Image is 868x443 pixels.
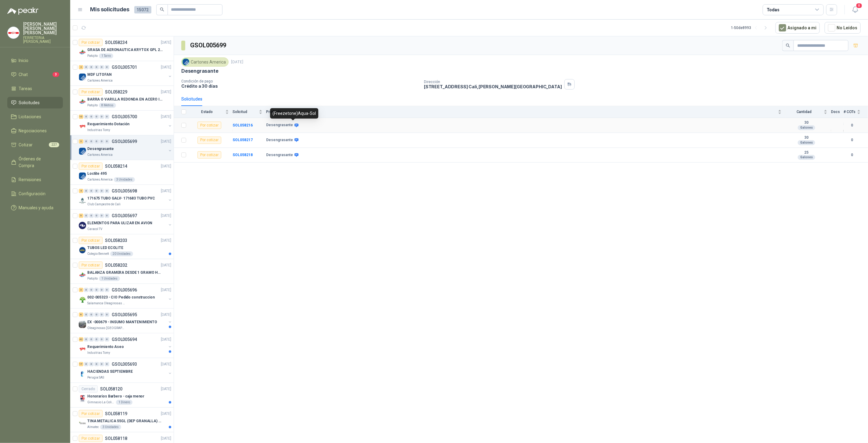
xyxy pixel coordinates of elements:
[105,288,109,292] div: 0
[79,73,86,81] img: Company Logo
[87,344,124,350] p: Requerimiento Aseo
[99,103,116,108] div: 8 Metros
[79,321,86,328] img: Company Logo
[767,6,779,13] div: Todas
[87,400,115,405] p: Gimnasio La Colina
[87,97,163,102] p: BARRA O VARILLA REDONDA EN ACERO INOXIDABLE DE 2" O 50 MM
[79,337,83,342] div: 42
[79,65,83,69] div: 2
[134,6,151,13] span: 15072
[856,3,863,9] span: 8
[87,369,133,375] p: HACIENDAS SEPTIEMBRE
[79,113,172,133] a: 10 0 0 0 0 0 GSOL005700[DATE] Company LogoRequerimiento DotaciónIndustrias Tomy
[79,123,86,130] img: Company Logo
[105,263,127,267] p: SOL058202
[105,189,109,193] div: 0
[114,177,135,182] div: 3 Unidades
[19,176,42,183] span: Remisiones
[89,214,94,218] div: 0
[90,5,129,14] h1: Mis solicitudes
[87,295,155,300] p: 002-005323 - CIO Pedido construccion
[798,125,815,130] div: Galones
[112,65,137,69] p: GSOL005701
[99,139,104,144] div: 0
[87,276,98,281] p: Patojito
[7,7,38,15] img: Logo peakr
[79,313,83,317] div: 6
[266,138,293,143] b: Desengrasante
[99,288,104,292] div: 0
[112,362,137,366] p: GSOL005693
[89,362,94,366] div: 0
[105,139,109,144] div: 0
[87,245,123,251] p: TUBOS LED ECOLITE
[785,110,823,114] span: Cantidad
[70,160,174,185] a: Por cotizarSOL058214[DATE] Company LogoLoctite 495Cartones America3 Unidades
[79,39,103,46] div: Por cotizar
[105,362,109,366] div: 0
[79,361,172,380] a: 17 0 0 0 0 0 GSOL005693[DATE] Company LogoHACIENDAS SEPTIEMBREPerugia SAS
[100,425,121,430] div: 3 Unidades
[99,115,104,119] div: 0
[266,153,293,158] b: Desengrasante
[233,106,266,118] th: Solicitud
[87,326,126,331] p: Oleaginosas [GEOGRAPHIC_DATA][PERSON_NAME]
[79,271,86,279] img: Company Logo
[87,425,99,430] p: Almatec
[87,270,163,276] p: BALANZA GRAMERA DESDE 1 GRAMO HASTA 5 GRAMOS
[84,214,89,218] div: 0
[87,53,98,58] p: Patojito
[94,313,99,317] div: 0
[161,40,171,46] p: [DATE]
[23,22,63,35] p: [PERSON_NAME] [PERSON_NAME] [PERSON_NAME]
[424,80,562,84] p: Dirección
[87,202,121,207] p: Club Campestre de Cali
[84,65,89,69] div: 0
[786,43,790,48] span: search
[87,220,152,226] p: ELEMENTOS PARA ULIZAR EN AVION
[99,362,104,366] div: 0
[89,288,94,292] div: 0
[79,311,172,331] a: 6 0 0 0 0 0 GSOL005695[DATE] Company LogoEX -000679 - INSUMO MANTENIMIENTOOleaginosas [GEOGRAPHIC...
[7,97,63,108] a: Solicitudes
[84,139,89,144] div: 0
[87,418,163,424] p: TINA METALICA 55GL (DEP GRANALLA) CON TAPA
[84,337,89,342] div: 0
[79,288,83,292] div: 3
[79,172,86,180] img: Company Logo
[79,237,103,244] div: Por cotizar
[105,337,109,342] div: 0
[70,234,174,259] a: Por cotizarSOL058203[DATE] Company LogoTUBOS LED ECOLITEColegio Bennett20 Unidades
[105,115,109,119] div: 0
[79,410,103,417] div: Por cotizar
[99,313,104,317] div: 0
[52,72,59,77] span: 3
[105,313,109,317] div: 0
[87,375,104,380] p: Perugia SAS
[7,174,63,185] a: Remisiones
[79,163,103,170] div: Por cotizar
[70,408,174,432] a: Por cotizarSOL058119[DATE] Company LogoTINA METALICA 55GL (DEP GRANALLA) CON TAPAAlmatec3 Unidades
[161,238,171,243] p: [DATE]
[181,68,219,74] p: Desengrasante
[183,59,189,65] img: Company Logo
[233,123,253,127] b: SOL058216
[161,312,171,318] p: [DATE]
[731,23,771,33] div: 1 - 50 de 8993
[19,71,28,78] span: Chat
[181,57,229,67] div: Cartones America
[89,115,94,119] div: 0
[19,156,57,169] span: Órdenes de Compra
[99,53,113,58] div: 1 Tarro
[7,55,63,66] a: Inicio
[79,98,86,105] img: Company Logo
[105,40,127,45] p: SOL058234
[112,139,137,144] p: GSOL005699
[94,139,99,144] div: 0
[233,138,253,142] a: SOL058217
[7,83,63,94] a: Tareas
[89,65,94,69] div: 0
[112,337,137,342] p: GSOL005694
[79,148,86,155] img: Company Logo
